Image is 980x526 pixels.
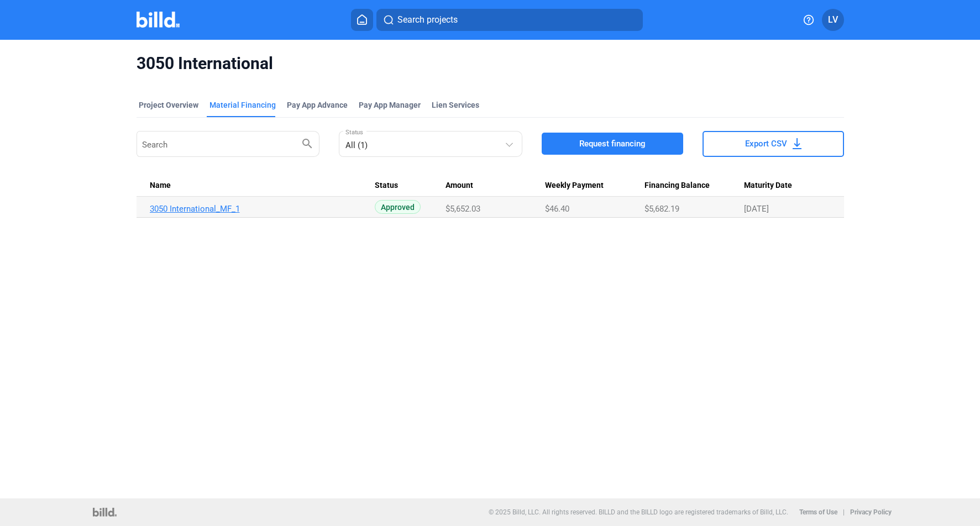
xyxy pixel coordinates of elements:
[137,12,180,28] img: Billd Company Logo
[139,99,198,111] div: Project Overview
[828,13,838,27] span: LV
[150,181,171,191] span: Name
[93,508,117,517] img: logo
[446,181,473,191] span: Amount
[446,204,480,214] span: $5,652.03
[446,181,545,191] div: Amount
[301,136,314,150] mat-icon: search
[745,138,787,149] span: Export CSV
[644,204,679,214] span: $5,682.19
[359,99,421,111] span: Pay App Manager
[150,181,375,191] div: Name
[375,181,446,191] div: Status
[489,508,788,516] p: © 2025 Billd, LLC. All rights reserved. BILLD and the BILLD logo are registered trademarks of Bil...
[579,138,646,149] span: Request financing
[209,99,276,111] div: Material Financing
[375,200,421,214] span: Approved
[545,204,569,214] span: $46.40
[376,9,643,31] button: Search projects
[375,181,398,191] span: Status
[843,508,845,516] p: |
[432,99,479,111] div: Lien Services
[397,13,458,27] span: Search projects
[703,131,844,157] button: Export CSV
[545,181,644,191] div: Weekly Payment
[644,181,710,191] span: Financing Balance
[287,99,348,111] div: Pay App Advance
[545,181,604,191] span: Weekly Payment
[744,181,830,191] div: Maturity Date
[137,53,844,74] span: 3050 International
[744,204,769,214] span: [DATE]
[744,181,792,191] span: Maturity Date
[799,508,837,516] b: Terms of Use
[644,181,744,191] div: Financing Balance
[345,140,368,150] mat-select-trigger: All (1)
[850,508,892,516] b: Privacy Policy
[822,9,844,31] button: LV
[150,204,374,214] a: 3050 International_MF_1
[542,133,683,155] button: Request financing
